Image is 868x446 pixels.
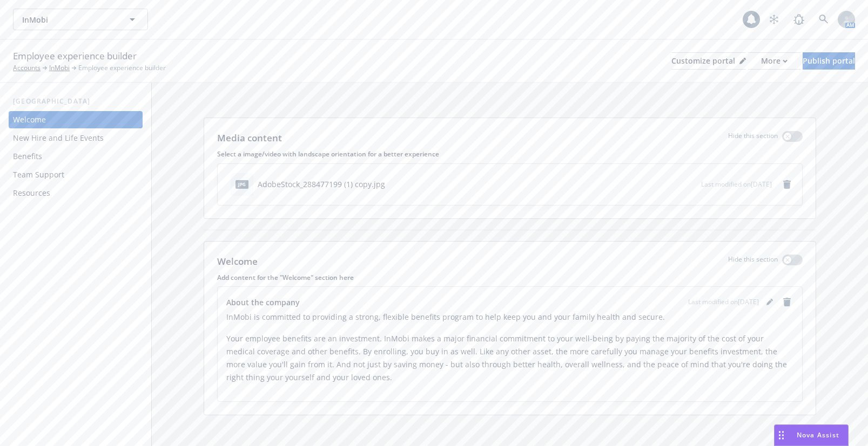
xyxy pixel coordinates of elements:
[13,49,137,63] span: Employee experience builder
[9,129,143,147] a: New Hire and Life Events
[258,179,385,190] div: AdobeStock_288477199 (1) copy.jpg
[78,63,166,73] span: Employee experience builder
[687,179,697,190] button: preview file
[688,297,759,307] span: Last modified on [DATE]
[670,179,678,190] button: download file
[9,166,143,183] a: Team Support
[748,52,800,70] button: More
[217,131,282,145] p: Media content
[13,148,42,165] div: Benefits
[9,184,143,202] a: Resources
[226,297,300,308] span: About the company
[780,178,793,191] a: remove
[763,9,785,30] a: Stop snowing
[9,111,143,128] a: Welcome
[803,52,855,70] button: Publish portal
[49,63,70,73] a: InMobi
[22,14,116,25] span: InMobi
[813,9,835,30] a: Search
[728,255,778,269] p: Hide this section
[797,430,839,440] span: Nova Assist
[13,184,50,202] div: Resources
[728,131,778,145] p: Hide this section
[226,332,793,384] p: Your employee benefits are an investment. InMobi makes a major financial commitment to your well-...
[788,9,810,30] a: Report a Bug
[701,180,772,189] span: Last modified on [DATE]
[235,180,248,188] span: jpg
[217,149,803,159] p: Select a image/video with landscape orientation for a better experience
[763,296,776,308] a: editPencil
[13,63,41,73] a: Accounts
[217,255,258,269] p: Welcome
[13,129,104,147] div: New Hire and Life Events
[226,311,793,324] p: InMobi is committed to providing a strong, flexible benefits program to help keep you and your fa...
[9,148,143,165] a: Benefits
[803,53,855,69] div: Publish portal
[775,425,788,445] div: Drag to move
[13,111,46,128] div: Welcome
[780,296,793,308] a: remove
[671,52,746,70] button: Customize portal
[217,273,803,282] p: Add content for the "Welcome" section here
[9,96,143,107] div: [GEOGRAPHIC_DATA]
[774,424,849,446] button: Nova Assist
[13,9,148,30] button: InMobi
[761,53,788,69] div: More
[13,166,64,183] div: Team Support
[671,53,746,69] div: Customize portal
